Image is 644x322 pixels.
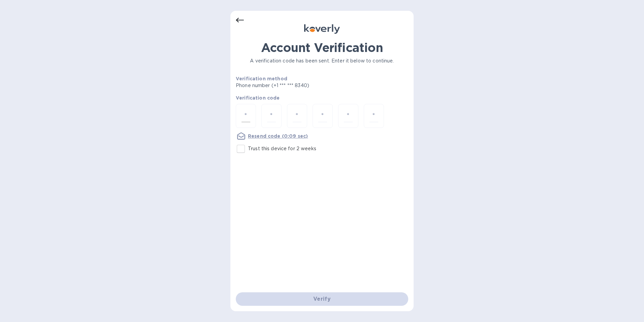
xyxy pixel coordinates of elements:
b: Verification method [236,76,287,81]
p: Verification code [236,95,408,101]
p: A verification code has been sent. Enter it below to continue. [236,57,408,64]
u: Resend code (0:09 sec) [248,133,308,139]
p: Phone number (+1 *** *** 8340) [236,82,361,89]
h1: Account Verification [236,41,408,55]
p: Trust this device for 2 weeks [248,145,316,152]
